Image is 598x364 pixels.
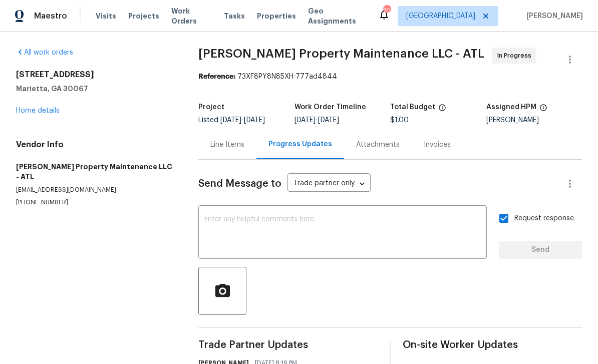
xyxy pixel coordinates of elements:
[383,6,390,16] div: 70
[539,104,547,117] span: The hpm assigned to this work order.
[294,117,316,124] span: [DATE]
[16,107,60,114] a: Home details
[318,117,339,124] span: [DATE]
[294,117,339,124] span: -
[198,340,378,350] span: Trade Partner Updates
[220,117,265,124] span: -
[257,11,296,21] span: Properties
[16,162,174,182] h5: [PERSON_NAME] Property Maintenance LLC - ATL
[16,70,174,80] h2: [STREET_ADDRESS]
[16,84,174,94] h5: Marietta, GA 30067
[356,140,400,150] div: Attachments
[486,117,582,124] div: [PERSON_NAME]
[16,140,174,150] h4: Vendor Info
[96,11,116,21] span: Visits
[514,213,574,224] span: Request response
[198,72,582,82] div: 73XF8PY8N85XH-777ad4844
[486,104,536,111] h5: Assigned HPM
[268,139,332,149] div: Progress Updates
[406,11,475,21] span: [GEOGRAPHIC_DATA]
[198,104,224,111] h5: Project
[198,117,265,124] span: Listed
[424,140,451,150] div: Invoices
[390,104,435,111] h5: Total Budget
[16,186,174,194] p: [EMAIL_ADDRESS][DOMAIN_NAME]
[244,117,265,124] span: [DATE]
[198,48,484,60] span: [PERSON_NAME] Property Maintenance LLC - ATL
[198,179,281,189] span: Send Message to
[16,198,174,207] p: [PHONE_NUMBER]
[224,13,245,20] span: Tasks
[522,11,583,21] span: [PERSON_NAME]
[198,73,235,80] b: Reference:
[403,340,582,350] span: On-site Worker Updates
[294,104,366,111] h5: Work Order Timeline
[438,104,446,117] span: The total cost of line items that have been proposed by Opendoor. This sum includes line items th...
[128,11,159,21] span: Projects
[16,49,73,56] a: All work orders
[287,176,371,192] div: Trade partner only
[390,117,409,124] span: $1.00
[308,6,366,26] span: Geo Assignments
[210,140,244,150] div: Line Items
[171,6,212,26] span: Work Orders
[497,51,535,61] span: In Progress
[34,11,67,21] span: Maestro
[220,117,241,124] span: [DATE]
